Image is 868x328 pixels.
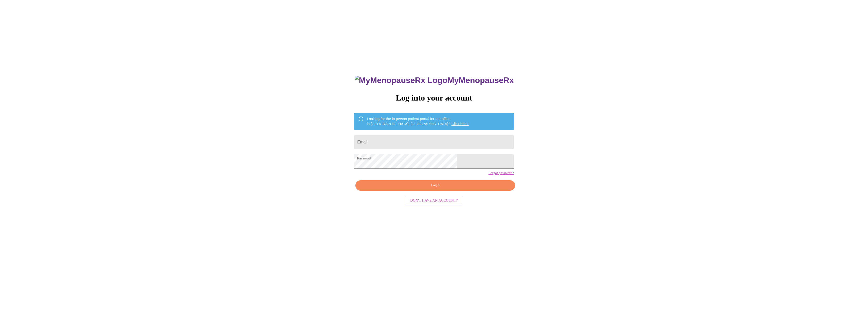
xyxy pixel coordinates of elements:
[403,198,465,202] a: Don't have an account?
[488,171,514,175] a: Forgot password?
[410,198,458,204] span: Don't have an account?
[361,182,509,189] span: Login
[355,76,447,85] img: MyMenopauseRx Logo
[355,76,514,85] h3: MyMenopauseRx
[354,93,514,103] h3: Log into your account
[405,196,463,206] button: Don't have an account?
[367,114,469,128] div: Looking for the in person patient portal for our office in [GEOGRAPHIC_DATA], [GEOGRAPHIC_DATA]?
[451,122,469,126] a: Click here!
[355,180,515,191] button: Login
